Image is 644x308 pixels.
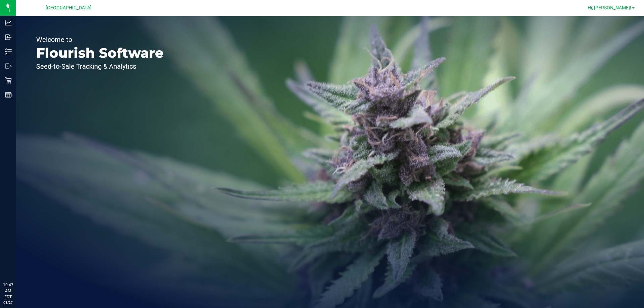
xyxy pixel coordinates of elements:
p: Flourish Software [36,46,164,60]
p: 08/27 [3,300,13,305]
inline-svg: Inventory [5,48,12,55]
span: Hi, [PERSON_NAME]! [588,5,631,10]
p: Welcome to [36,36,164,43]
p: 10:47 AM EDT [3,282,13,300]
inline-svg: Reports [5,91,12,98]
p: Seed-to-Sale Tracking & Analytics [36,63,164,70]
inline-svg: Inbound [5,34,12,41]
inline-svg: Outbound [5,63,12,69]
inline-svg: Retail [5,77,12,84]
span: [GEOGRAPHIC_DATA] [46,5,92,11]
inline-svg: Analytics [5,19,12,26]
